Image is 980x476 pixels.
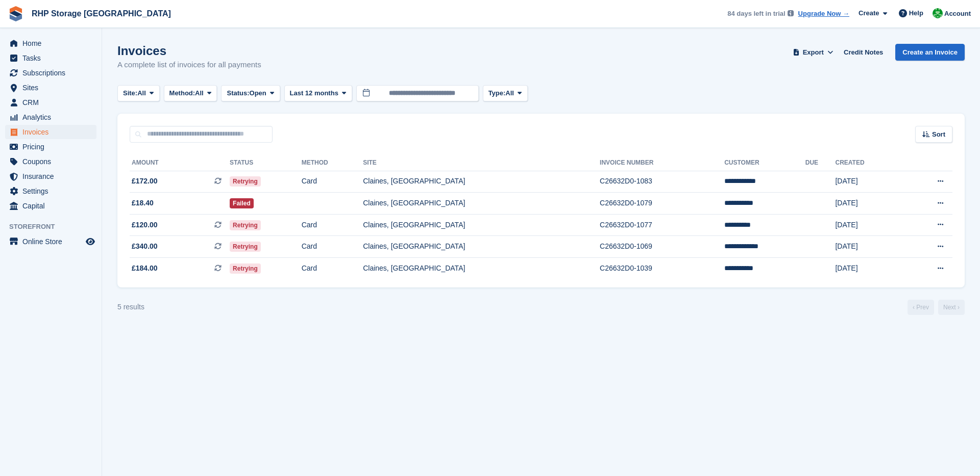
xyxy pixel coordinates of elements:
[5,95,96,110] a: menu
[22,140,84,154] span: Pricing
[600,236,724,258] td: C26632D0-1069
[230,198,254,208] span: Failed
[905,300,967,315] nav: Page
[169,88,195,98] span: Method:
[835,193,902,215] td: [DATE]
[5,66,96,80] a: menu
[483,85,528,102] button: Type: All
[22,110,84,124] span: Analytics
[944,9,971,19] span: Account
[22,234,84,249] span: Online Store
[123,88,137,98] span: Site:
[798,9,849,19] a: Upgrade Now →
[363,258,600,279] td: Claines, [GEOGRAPHIC_DATA]
[117,44,261,58] h1: Invoices
[250,88,266,98] span: Open
[8,6,23,21] img: stora-icon-8386f47178a22dfd0bd8f6a31ec36ba5ce8667c1dd55bd0f319d3a0aa187defe.svg
[5,140,96,154] a: menu
[5,234,96,249] a: menu
[132,176,158,187] span: £172.00
[488,88,506,98] span: Type:
[132,263,158,274] span: £184.00
[363,171,600,193] td: Claines, [GEOGRAPHIC_DATA]
[835,171,902,193] td: [DATE]
[132,241,158,252] span: £340.00
[284,85,352,102] button: Last 12 months
[22,125,84,139] span: Invoices
[302,214,363,236] td: Card
[600,214,724,236] td: C26632D0-1077
[22,51,84,65] span: Tasks
[5,81,96,95] a: menu
[505,88,514,98] span: All
[9,222,102,232] span: Storefront
[859,8,879,18] span: Create
[788,10,794,16] img: icon-info-grey-7440780725fd019a000dd9b08b2336e03edf1995a4989e88bcd33f0948082b44.svg
[895,44,965,61] a: Create an Invoice
[22,184,84,198] span: Settings
[600,155,724,171] th: Invoice Number
[5,184,96,198] a: menu
[5,36,96,50] a: menu
[302,171,363,193] td: Card
[132,198,154,208] span: £18.40
[363,155,600,171] th: Site
[302,258,363,279] td: Card
[840,44,887,61] a: Credit Notes
[28,5,175,22] a: RHP Storage [GEOGRAPHIC_DATA]
[5,169,96,183] a: menu
[5,199,96,213] a: menu
[22,36,84,50] span: Home
[5,154,96,169] a: menu
[5,110,96,124] a: menu
[230,263,261,274] span: Retrying
[137,88,146,98] span: All
[290,88,338,98] span: Last 12 months
[938,300,965,315] a: Next
[5,51,96,65] a: menu
[363,193,600,215] td: Claines, [GEOGRAPHIC_DATA]
[5,125,96,139] a: menu
[221,85,280,102] button: Status: Open
[84,235,96,248] a: Preview store
[805,155,836,171] th: Due
[230,242,261,252] span: Retrying
[363,236,600,258] td: Claines, [GEOGRAPHIC_DATA]
[600,258,724,279] td: C26632D0-1039
[835,214,902,236] td: [DATE]
[230,155,302,171] th: Status
[230,220,261,230] span: Retrying
[302,155,363,171] th: Method
[835,155,902,171] th: Created
[908,300,934,315] a: Previous
[117,85,160,102] button: Site: All
[600,193,724,215] td: C26632D0-1079
[909,8,923,18] span: Help
[130,155,230,171] th: Amount
[803,47,824,58] span: Export
[117,59,261,71] p: A complete list of invoices for all payments
[363,214,600,236] td: Claines, [GEOGRAPHIC_DATA]
[933,8,943,18] img: Rod
[600,171,724,193] td: C26632D0-1083
[835,236,902,258] td: [DATE]
[22,95,84,110] span: CRM
[724,155,805,171] th: Customer
[132,220,158,230] span: £120.00
[117,302,144,312] div: 5 results
[932,129,945,140] span: Sort
[22,154,84,169] span: Coupons
[230,176,261,187] span: Retrying
[22,199,84,213] span: Capital
[302,236,363,258] td: Card
[195,88,204,98] span: All
[227,88,249,98] span: Status:
[22,66,84,80] span: Subscriptions
[727,9,785,19] span: 84 days left in trial
[22,81,84,95] span: Sites
[22,169,84,183] span: Insurance
[835,258,902,279] td: [DATE]
[164,85,217,102] button: Method: All
[791,44,836,61] button: Export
